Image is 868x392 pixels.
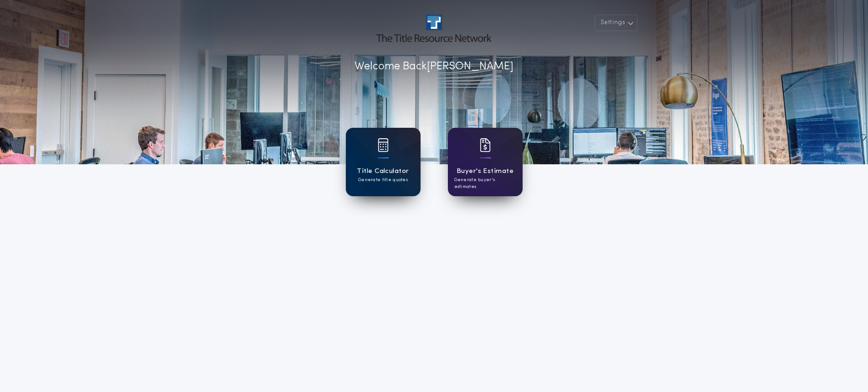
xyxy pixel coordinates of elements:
img: account-logo [376,15,491,42]
a: card iconBuyer's EstimateGenerate buyer's estimates [448,128,523,196]
p: Generate buyer's estimates [454,177,516,190]
p: Welcome Back [PERSON_NAME] [354,58,514,75]
p: Generate title quotes [358,177,408,183]
h1: Buyer's Estimate [457,166,514,177]
h1: Title Calculator [357,166,409,177]
a: card iconTitle CalculatorGenerate title quotes [346,128,421,196]
button: Settings [595,15,637,31]
img: card icon [480,138,491,152]
img: card icon [378,138,389,152]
